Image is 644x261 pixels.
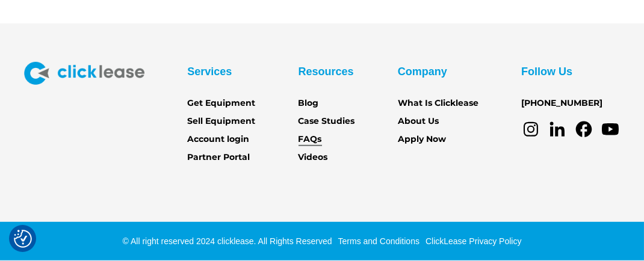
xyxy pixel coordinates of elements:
div: Company [398,62,447,81]
a: ClickLease Privacy Policy [423,236,522,246]
a: Account login [187,133,249,146]
a: Case Studies [299,115,355,128]
a: Blog [299,97,319,110]
div: Resources [299,62,354,81]
a: What Is Clicklease [398,97,478,110]
div: Services [187,62,232,81]
a: Get Equipment [187,97,255,110]
a: Sell Equipment [187,115,255,128]
a: About Us [398,115,439,128]
img: Revisit consent button [14,230,32,248]
a: Terms and Conditions [335,236,420,246]
a: FAQs [299,133,322,146]
a: Apply Now [398,133,446,146]
div: © All right reserved 2024 clicklease. All Rights Reserved [123,235,332,247]
a: [PHONE_NUMBER] [521,97,602,110]
div: Follow Us [521,62,572,81]
img: Clicklease logo [24,62,144,85]
button: Consent Preferences [14,230,32,248]
a: Videos [299,151,328,164]
a: Partner Portal [187,151,250,164]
